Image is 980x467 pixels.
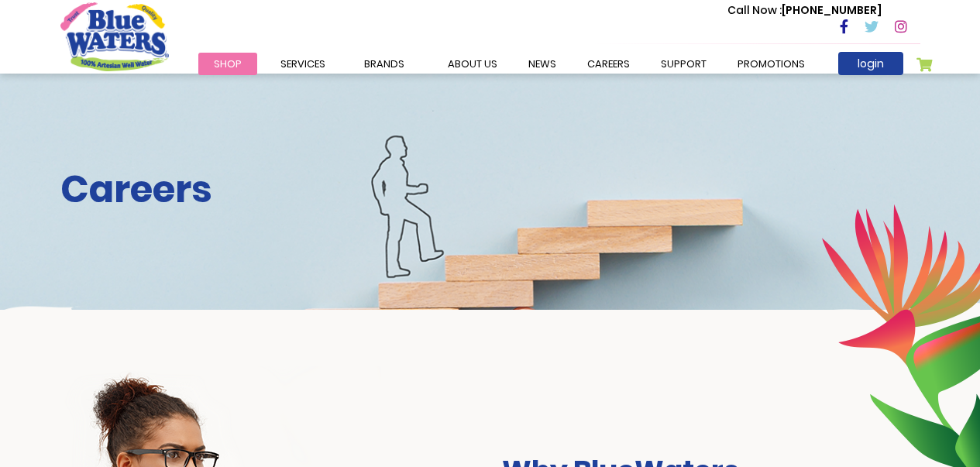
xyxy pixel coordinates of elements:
[513,53,572,75] a: News
[727,2,882,19] p: [PHONE_NUMBER]
[572,53,645,75] a: careers
[727,2,782,18] span: Call Now :
[280,57,325,71] span: Services
[645,53,722,75] a: support
[838,52,903,75] a: login
[60,2,169,70] a: store logo
[722,53,820,75] a: Promotions
[60,167,920,212] h2: Careers
[364,57,404,71] span: Brands
[432,53,513,75] a: about us
[214,57,242,71] span: Shop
